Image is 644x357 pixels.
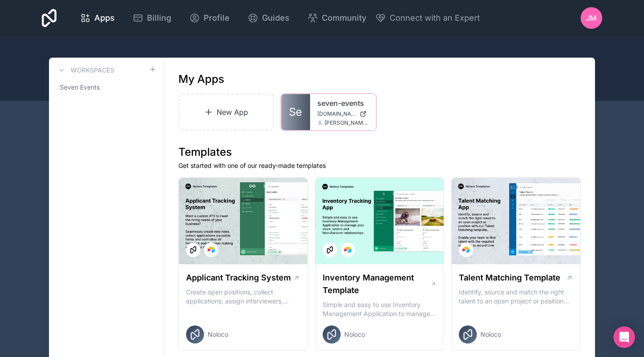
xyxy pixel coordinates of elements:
img: Airtable Logo [208,246,215,253]
span: [PERSON_NAME][EMAIL_ADDRESS][DOMAIN_NAME] [324,119,369,127]
span: Seven Events [60,83,100,92]
div: Open Intercom Messenger [613,326,635,348]
span: Apps [94,12,115,24]
img: Airtable Logo [344,246,351,253]
a: Workspaces [56,65,114,76]
h3: Workspaces [71,66,114,75]
a: Se [281,94,310,130]
a: [DOMAIN_NAME] [317,110,369,117]
p: Identify, source and match the right talent to an open project or position with our Talent Matchi... [459,288,573,306]
a: Apps [73,8,122,28]
span: Connect with an Expert [390,12,480,24]
h1: My Apps [178,72,224,86]
span: Profile [204,12,230,24]
h1: Talent Matching Template [459,271,560,284]
h1: Templates [178,145,581,159]
span: JM [586,13,597,23]
a: Billing [125,8,178,28]
span: Noloco [208,330,228,339]
a: Seven Events [56,79,156,95]
span: [DOMAIN_NAME] [317,110,356,117]
p: Simple and easy to use Inventory Management Application to manage your stock, orders and Manufact... [323,300,437,318]
p: Create open positions, collect applications, assign interviewers, centralise candidate feedback a... [186,288,300,306]
span: Noloco [344,330,365,339]
a: Profile [182,8,237,28]
p: Get started with one of our ready-made templates [178,161,581,170]
a: Community [300,8,373,28]
span: Noloco [480,330,501,339]
span: Billing [147,12,171,24]
span: Se [289,105,302,119]
img: Airtable Logo [462,246,470,253]
h1: Applicant Tracking System [186,271,291,284]
a: seven-events [317,98,369,108]
span: Guides [262,12,289,24]
span: Community [322,12,366,24]
button: Connect with an Expert [375,12,480,24]
a: New App [178,94,274,131]
a: Guides [240,8,297,28]
h1: Inventory Management Template [323,271,431,297]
